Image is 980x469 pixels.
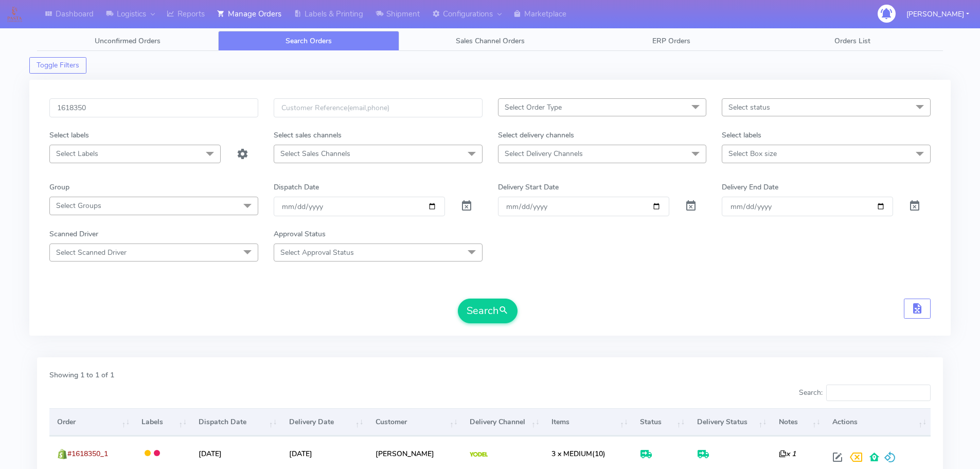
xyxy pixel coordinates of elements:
th: Order: activate to sort column ascending [49,408,134,436]
label: Select delivery channels [498,130,574,141]
span: Select Sales Channels [280,149,350,159]
span: Unconfirmed Orders [95,36,161,46]
span: #1618350_1 [67,449,108,459]
label: Select sales channels [274,130,342,141]
span: Select Order Type [505,102,562,112]
span: 3 x MEDIUM [551,449,592,459]
span: Select Scanned Driver [56,248,127,257]
label: Scanned Driver [49,229,98,239]
span: Select Delivery Channels [505,149,583,159]
label: Delivery End Date [722,182,778,193]
span: Select Groups [56,201,101,211]
label: Select labels [49,130,89,141]
span: Sales Channel Orders [456,36,525,46]
span: Select status [728,102,770,112]
ul: Tabs [37,31,943,51]
th: Labels: activate to sort column ascending [134,408,191,436]
span: Select Labels [56,149,98,159]
img: Yodel [470,452,488,457]
input: Customer Reference(email,phone) [274,98,483,117]
label: Dispatch Date [274,182,319,193]
label: Search: [799,385,931,401]
input: Search: [826,385,931,401]
label: Delivery Start Date [498,182,559,193]
th: Actions: activate to sort column ascending [825,408,931,436]
span: Select Approval Status [280,248,354,257]
input: Order Id [49,98,258,117]
th: Customer: activate to sort column ascending [367,408,461,436]
i: x 1 [779,449,796,459]
label: Approval Status [274,229,326,239]
span: (10) [551,449,605,459]
th: Delivery Date: activate to sort column ascending [281,408,368,436]
button: [PERSON_NAME] [899,4,977,25]
label: Select labels [722,130,761,141]
span: Search Orders [286,36,332,46]
span: Orders List [834,36,870,46]
th: Dispatch Date: activate to sort column ascending [191,408,281,436]
th: Delivery Status: activate to sort column ascending [689,408,771,436]
th: Delivery Channel: activate to sort column ascending [462,408,544,436]
th: Status: activate to sort column ascending [632,408,689,436]
button: Toggle Filters [29,57,86,74]
th: Items: activate to sort column ascending [544,408,632,436]
img: shopify.png [57,449,67,459]
span: Select Box size [728,149,777,159]
button: Search [458,299,518,323]
label: Group [49,182,69,193]
span: ERP Orders [652,36,690,46]
th: Notes: activate to sort column ascending [771,408,824,436]
label: Showing 1 to 1 of 1 [49,370,114,380]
